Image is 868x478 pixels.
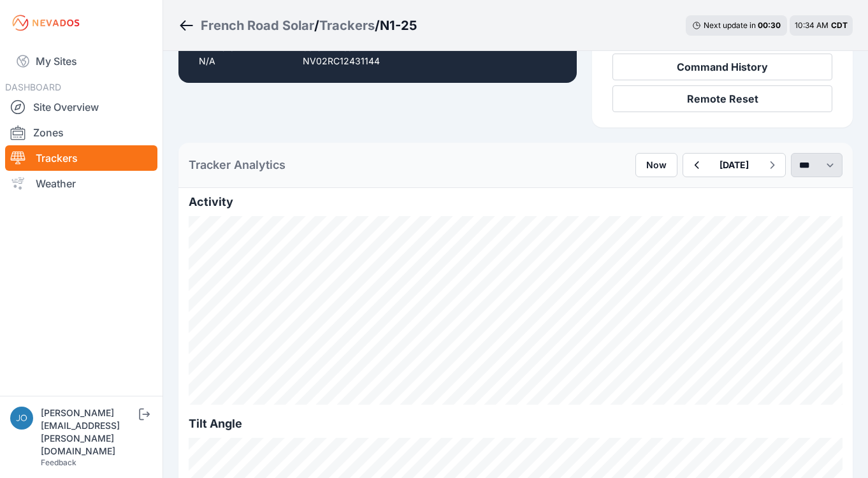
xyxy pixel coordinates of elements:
[795,20,828,30] span: 10:34 AM
[612,85,832,112] button: Remote Reset
[319,17,375,34] a: Trackers
[303,55,380,68] p: NV02RC12431144
[189,415,843,433] h2: Tilt Angle
[189,193,843,211] h2: Activity
[314,17,319,34] span: /
[5,94,157,120] a: Site Overview
[758,20,781,31] div: 00 : 30
[831,20,848,30] span: CDT
[709,154,759,177] button: [DATE]
[199,55,234,68] p: N/A
[375,17,380,34] span: /
[41,407,136,458] div: [PERSON_NAME][EMAIL_ADDRESS][PERSON_NAME][DOMAIN_NAME]
[612,54,832,80] button: Command History
[5,120,157,145] a: Zones
[10,407,33,430] img: joe.mikula@nevados.solar
[41,458,76,467] a: Feedback
[189,156,286,174] h2: Tracker Analytics
[10,13,82,33] img: Nevados
[5,145,157,171] a: Trackers
[635,153,677,177] button: Now
[5,82,61,92] span: DASHBOARD
[201,17,314,34] a: French Road Solar
[178,9,417,42] nav: Breadcrumb
[380,17,417,34] h3: N1-25
[5,46,157,76] a: My Sites
[5,171,157,196] a: Weather
[704,20,756,30] span: Next update in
